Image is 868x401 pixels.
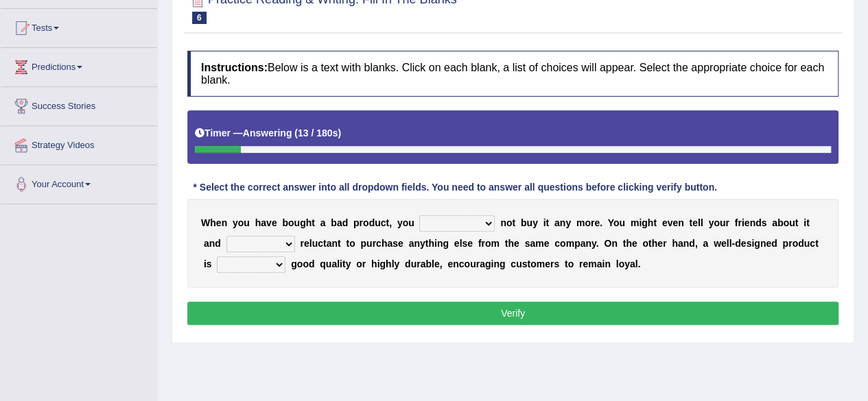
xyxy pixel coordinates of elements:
b: l [701,217,703,228]
b: u [619,217,625,228]
a: Predictions [1,48,157,82]
h5: Timer — [195,128,341,138]
b: r [417,258,420,269]
b: t [795,217,799,228]
b: f [478,238,482,249]
b: e [672,217,678,228]
b: r [579,258,583,269]
b: d [215,238,221,249]
b: o [464,258,470,269]
b: b [425,258,432,269]
b: c [554,238,560,249]
b: r [591,217,594,228]
b: m [535,238,543,249]
b: c [381,217,386,228]
b: u [244,217,250,228]
b: a [703,238,708,249]
b: t [648,238,652,249]
b: o [618,258,624,269]
b: h [626,238,632,249]
b: h [428,238,434,249]
b: a [320,217,326,228]
b: o [506,217,513,228]
b: n [683,238,689,249]
b: e [744,217,750,228]
b: i [340,258,342,269]
b: u [804,238,810,249]
b: n [493,258,500,269]
b: , [440,258,443,269]
b: y [708,217,714,228]
b: l [309,238,312,249]
b: , [695,238,698,249]
b: d [798,238,804,249]
b: h [255,217,261,228]
b: g [754,238,760,249]
span: 6 [192,12,207,24]
b: W [201,217,210,228]
b: n [209,238,215,249]
b: h [652,238,658,249]
b: . [638,258,641,269]
b: o [297,258,303,269]
b: e [272,217,277,228]
b: y [346,258,351,269]
b: s [392,238,398,249]
b: h [210,217,216,228]
b: l [698,217,701,228]
b: c [376,238,382,249]
b: l [337,258,340,269]
b: t [312,217,315,228]
b: b [777,217,784,228]
h4: Below is a text with blanks. Click on each blank, a list of choices will appear. Select the appro... [187,51,838,97]
b: u [408,217,414,228]
b: u [516,258,522,269]
b: t [342,258,346,269]
b: h [382,238,388,249]
b: y [532,217,538,228]
b: i [543,217,546,228]
b: a [480,258,485,269]
b: d [368,217,375,228]
b: i [804,217,806,228]
b: Instructions: [201,62,268,73]
b: i [204,258,207,269]
b: v [266,217,272,228]
b: a [678,238,683,249]
b: g [300,217,306,228]
b: e [447,258,453,269]
div: * Select the correct answer into all dropdown fields. You need to answer all questions before cli... [187,181,723,195]
b: o [613,217,620,228]
b: d [689,238,695,249]
b: e [467,238,473,249]
b: t [425,238,429,249]
b: s [522,258,528,269]
a: Tests [1,9,157,43]
b: o [356,258,362,269]
b: e [398,238,403,249]
b: a [580,238,585,249]
b: o [783,217,789,228]
b: t [546,217,549,228]
a: Success Stories [1,87,157,121]
b: c [318,238,323,249]
b: a [331,258,337,269]
b: e [545,258,550,269]
b: a [421,258,426,269]
b: n [222,217,228,228]
b: 13 / 180s [298,127,338,138]
b: u [411,258,417,269]
b: a [261,217,266,228]
b: p [574,238,580,249]
b: o [363,217,369,228]
b: e [304,238,309,249]
b: e [594,217,600,228]
b: y [591,238,596,249]
b: r [725,217,729,228]
b: n [500,217,506,228]
b: n [611,238,618,249]
b: d [342,217,349,228]
b: e [544,238,550,249]
b: i [751,238,754,249]
b: b [521,217,527,228]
